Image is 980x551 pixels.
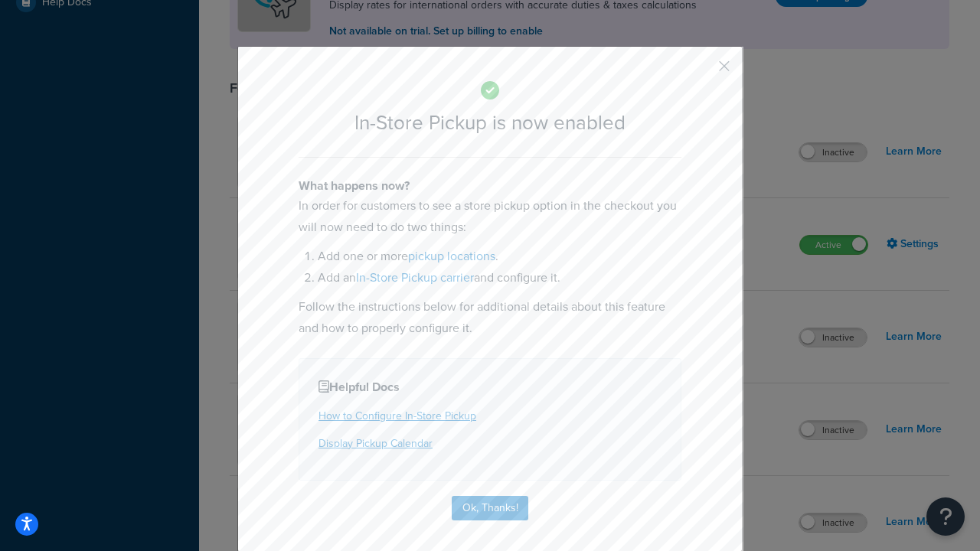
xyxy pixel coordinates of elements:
[299,112,681,134] h2: In-Store Pickup is now enabled
[318,408,476,424] a: How to Configure In-Store Pickup
[299,296,681,339] p: Follow the instructions below for additional details about this feature and how to properly confi...
[452,496,528,520] button: Ok, Thanks!
[318,378,661,396] h4: Helpful Docs
[318,267,681,289] li: Add an and configure it.
[299,177,681,195] h4: What happens now?
[318,246,681,267] li: Add one or more .
[299,195,681,238] p: In order for customers to see a store pickup option in the checkout you will now need to do two t...
[356,269,474,286] a: In-Store Pickup carrier
[318,435,433,452] a: Display Pickup Calendar
[408,247,495,265] a: pickup locations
